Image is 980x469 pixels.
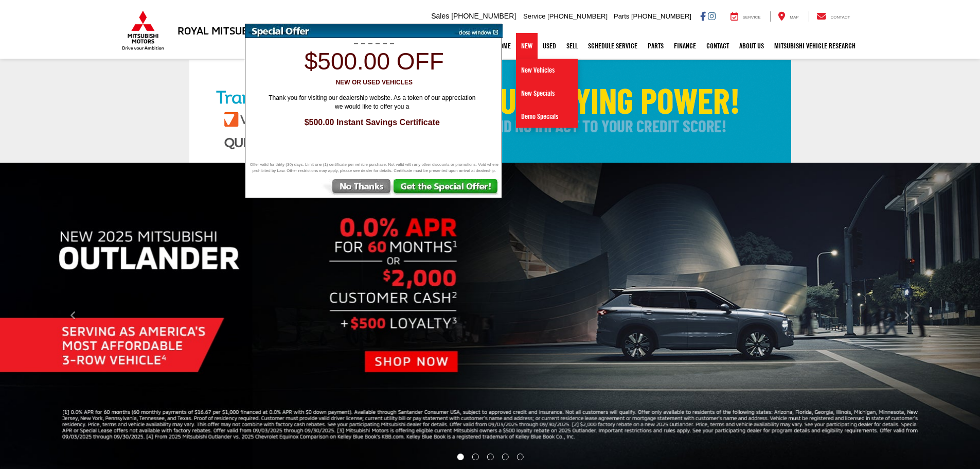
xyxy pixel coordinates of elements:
img: close window [451,24,503,38]
span: Service [743,15,761,20]
a: Service [723,11,769,22]
a: Used [538,33,561,59]
button: Click to view next picture. [833,183,980,448]
li: Go to slide number 3. [487,454,494,460]
a: About Us [734,33,769,59]
span: Sales [431,12,449,20]
a: Demo Specials [516,105,578,128]
h3: Royal Mitsubishi [177,25,268,36]
a: New Vehicles [516,59,578,82]
h1: $500.00 off [251,48,497,75]
img: No Thanks, Continue to Website [321,179,393,198]
a: Mitsubishi Vehicle Research [769,33,861,59]
span: Service [523,12,545,20]
span: [PHONE_NUMBER] [547,12,608,20]
span: Offer valid for thirty (30) days. Limit one (1) certificate per vehicle purchase. Not valid with ... [248,162,500,174]
li: Go to slide number 5. [517,454,524,460]
img: Special Offer [245,24,451,38]
img: Check Your Buying Power [189,60,791,163]
h3: New or Used Vehicles [251,79,497,86]
span: Map [790,15,798,20]
img: Mitsubishi [120,10,166,50]
a: New Specials [516,82,578,105]
a: Contact [809,11,858,22]
a: Parts: Opens in a new tab [643,33,669,59]
li: Go to slide number 4. [502,454,509,460]
a: Sell [561,33,583,59]
a: Schedule Service: Opens in a new tab [583,33,643,59]
span: $500.00 Instant Savings Certificate [256,117,488,129]
img: Get the Special Offer [393,179,502,198]
span: Parts [614,12,629,20]
li: Go to slide number 1. [457,454,464,460]
a: New [516,33,538,59]
li: Go to slide number 2. [472,454,479,460]
span: [PHONE_NUMBER] [451,12,516,20]
span: [PHONE_NUMBER] [631,12,691,20]
span: Thank you for visiting our dealership website. As a token of our appreciation we would like to of... [261,94,483,111]
a: Instagram: Click to visit our Instagram page [708,12,716,20]
a: Finance [669,33,701,59]
a: Map [770,11,806,22]
a: Contact [701,33,734,59]
span: Contact [830,15,850,20]
a: Facebook: Click to visit our Facebook page [700,12,706,20]
a: Home [491,33,516,59]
